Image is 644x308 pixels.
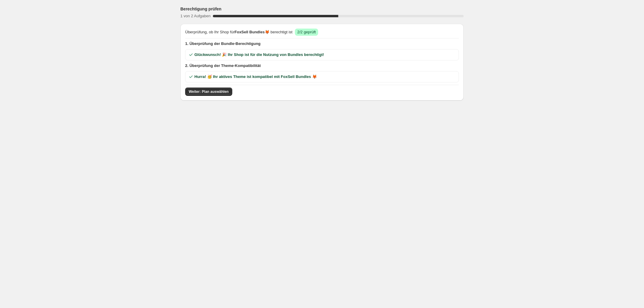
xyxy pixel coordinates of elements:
span: 1. Überprüfung der Bundle-Berechtigung [185,41,459,47]
span: Hurra! 🥳 Ihr aktives Theme ist kompatibel mit FoxSell Bundles 🦊 [194,74,317,80]
h3: Berechtigung prüfen [180,6,222,12]
button: Weiter: Plan auswählen [185,87,232,96]
span: 2. Überprüfung der Theme-Kompatibilität [185,63,459,69]
span: FoxSell Bundles [235,30,265,34]
span: 1 von 2 Aufgaben [180,14,210,18]
span: Glückwunsch! 🎉 Ihr Shop ist für die Nutzung von Bundles berechtigt! [194,52,324,58]
span: 2/2 geprüft [297,30,316,34]
span: Überprüfung, ob Ihr Shop für 🦊 berechtigt ist [185,29,292,35]
span: Weiter: Plan auswählen [189,89,229,94]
